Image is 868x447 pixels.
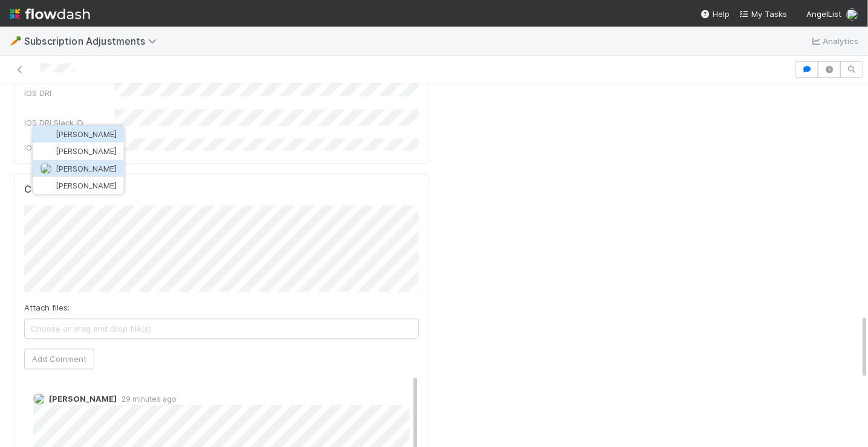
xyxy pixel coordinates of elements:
[33,160,124,177] button: [PERSON_NAME]
[117,394,177,404] span: 29 minutes ago
[33,126,124,143] button: [PERSON_NAME]
[10,36,22,46] span: 🥕
[33,177,124,194] button: [PERSON_NAME]
[811,34,858,48] a: Analytics
[24,141,115,153] div: IOS Notes
[24,349,94,369] button: Add Comment
[24,117,115,129] div: IOS DRI Slack ID
[56,146,117,156] span: [PERSON_NAME]
[24,184,419,196] h5: Comments
[56,164,117,173] span: [PERSON_NAME]
[739,8,787,20] a: My Tasks
[24,87,115,99] div: IOS DRI
[701,8,730,20] div: Help
[40,128,52,140] img: avatar_12dd09bb-393f-4edb-90ff-b12147216d3f.png
[56,129,117,139] span: [PERSON_NAME]
[24,35,163,47] span: Subscription Adjustments
[24,301,70,314] label: Attach files:
[846,8,858,21] img: avatar_5d51780c-77ad-4a9d-a6ed-b88b2c284079.png
[33,393,45,405] img: avatar_b18de8e2-1483-4e81-aa60-0a3d21592880.png
[40,146,52,158] img: avatar_d6b50140-ca82-482e-b0bf-854821fc5d82.png
[806,9,841,19] span: AngelList
[25,319,418,338] span: Choose or drag and drop file(s)
[10,4,90,24] img: logo-inverted-e16ddd16eac7371096b0.svg
[49,394,117,404] span: [PERSON_NAME]
[33,143,124,159] button: [PERSON_NAME]
[739,9,787,19] span: My Tasks
[40,180,52,192] img: avatar_218ae7b5-dcd5-4ccc-b5d5-7cc00ae2934f.png
[56,181,117,190] span: [PERSON_NAME]
[40,162,52,175] img: avatar_b18de8e2-1483-4e81-aa60-0a3d21592880.png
